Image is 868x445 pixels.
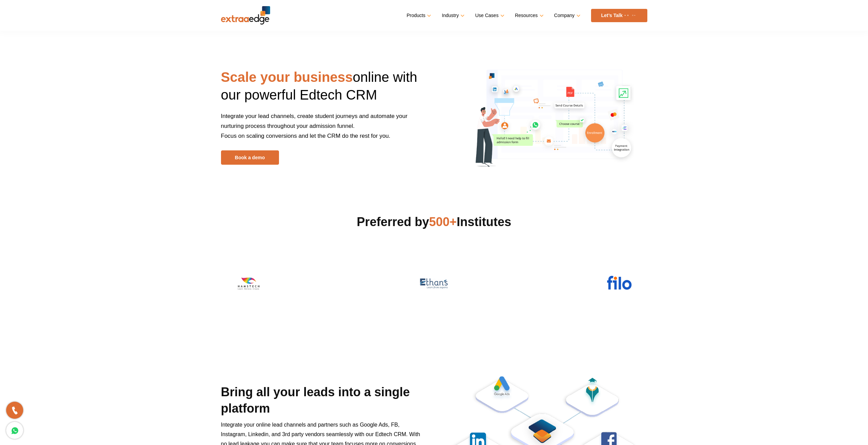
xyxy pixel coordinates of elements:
a: Industry [442,11,463,20]
img: scale-your-business-online-with-edtech-crm [465,57,643,176]
p: Integrate your lead channels, create student journeys and automate your nurturing process through... [221,111,429,150]
a: Company [554,11,579,20]
a: Let’s Talk [591,9,647,22]
strong: Scale your business [221,70,353,85]
a: Resources [515,11,542,20]
h2: Preferred by Institutes [221,214,647,230]
h1: online with our powerful Edtech CRM [221,68,429,111]
a: Book a demo [221,150,279,165]
a: Use Cases [475,11,503,20]
h2: Bring all your leads into a single platform [221,384,420,420]
a: Products [407,11,430,20]
span: 500+ [429,215,457,229]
